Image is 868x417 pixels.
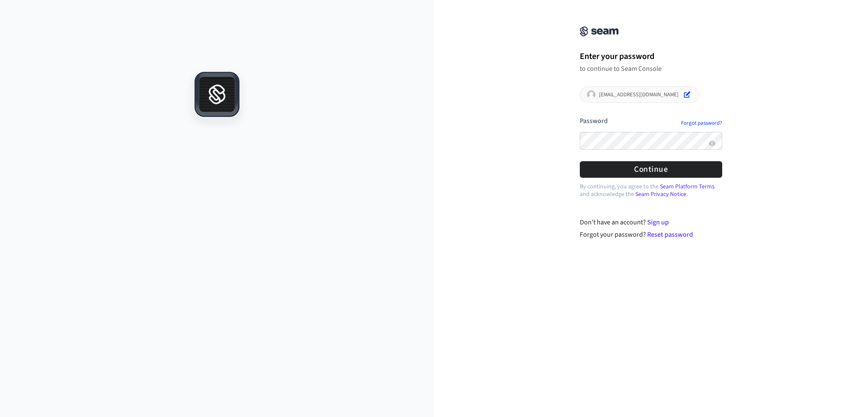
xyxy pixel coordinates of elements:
[635,190,686,199] a: Seam Privacy Notice
[580,229,723,240] div: Forgot your password?
[580,116,608,126] label: Password
[580,50,722,63] h1: Enter your password
[580,161,722,178] button: Continue
[599,91,679,98] p: [EMAIL_ADDRESS][DOMAIN_NAME]
[580,26,619,36] img: Seam Console
[660,182,715,191] a: Seam Platform Terms
[707,138,717,148] button: Show password
[580,64,722,73] p: to continue to Seam Console
[681,120,722,126] a: Forgot password?
[682,90,692,100] button: Edit
[580,217,723,227] div: Don't have an account?
[647,218,669,227] a: Sign up
[580,183,722,198] p: By continuing, you agree to the and acknowledge the .
[647,230,693,239] a: Reset password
